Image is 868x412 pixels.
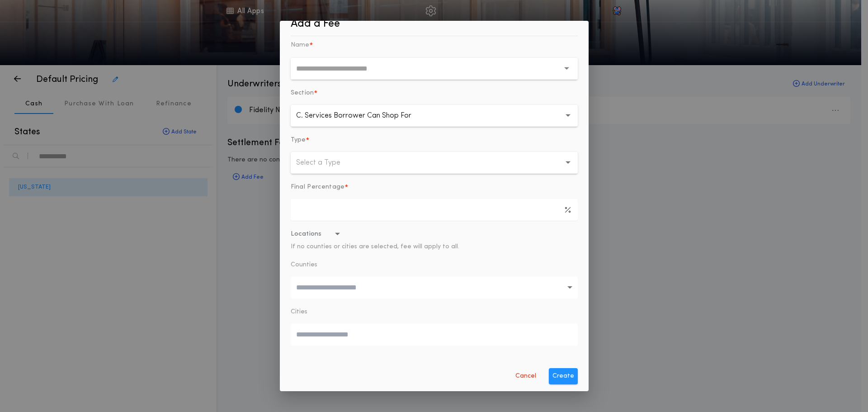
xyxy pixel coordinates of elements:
input: Final Percentage* [291,199,578,221]
button: Select a Type [291,152,578,174]
p: Section [291,89,314,98]
p: Type [291,136,306,145]
p: Final Percentage [291,183,345,192]
button: Create [549,368,578,384]
span: Locations [291,230,340,239]
label: Cities [291,308,307,317]
label: Name [291,40,309,51]
button: Locations If no counties or cities are selected, fee will apply to all. [291,230,578,251]
label: If no counties or cities are selected, fee will apply to all. [291,242,459,251]
button: Cancel [506,368,545,384]
p: Select a Type [296,157,355,168]
button: C. Services Borrower Can Shop For [291,105,578,127]
p: C. Services Borrower Can Shop For [296,110,426,121]
label: Counties [291,260,317,270]
p: Add a Fee [291,17,578,36]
